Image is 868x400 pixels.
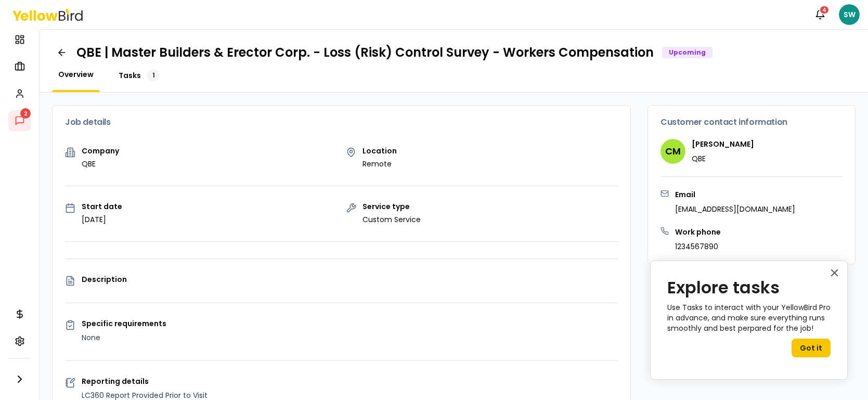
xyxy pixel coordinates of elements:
[675,204,795,214] p: [EMAIL_ADDRESS][DOMAIN_NAME]
[82,320,618,327] p: Specific requirements
[76,44,654,61] h1: QBE | Master Builders & Erector Corp. - Loss (Risk) Control Survey - Workers Compensation
[147,69,160,82] div: 1
[82,159,119,169] p: QBE
[82,147,119,154] p: Company
[675,241,721,252] p: 1234567890
[660,139,685,164] span: CM
[52,69,100,80] a: Overview
[792,339,831,357] button: Got it
[692,153,754,164] p: QBE
[810,4,831,25] button: 4
[692,139,754,149] h4: [PERSON_NAME]
[119,70,141,81] span: Tasks
[362,159,397,169] p: Remote
[839,4,860,25] span: SW
[8,110,31,131] a: 2
[660,118,843,126] h3: Customer contact information
[362,203,421,210] p: Service type
[667,278,831,298] h2: Explore tasks
[819,5,830,15] div: 4
[58,69,94,80] span: Overview
[675,227,721,237] h3: Work phone
[362,214,421,225] p: Custom Service
[20,108,31,119] div: 2
[667,303,831,333] p: Use Tasks to interact with your YellowBird Pro in advance, and make sure everything runs smoothly...
[362,147,397,154] p: Location
[82,203,122,210] p: Start date
[662,47,712,58] div: Upcoming
[112,69,166,82] a: Tasks1
[82,378,618,385] p: Reporting details
[830,264,839,281] button: Close
[65,118,618,126] h3: Job details
[82,331,618,344] p: None
[675,189,795,200] h3: Email
[82,214,122,225] p: [DATE]
[82,276,618,283] p: Description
